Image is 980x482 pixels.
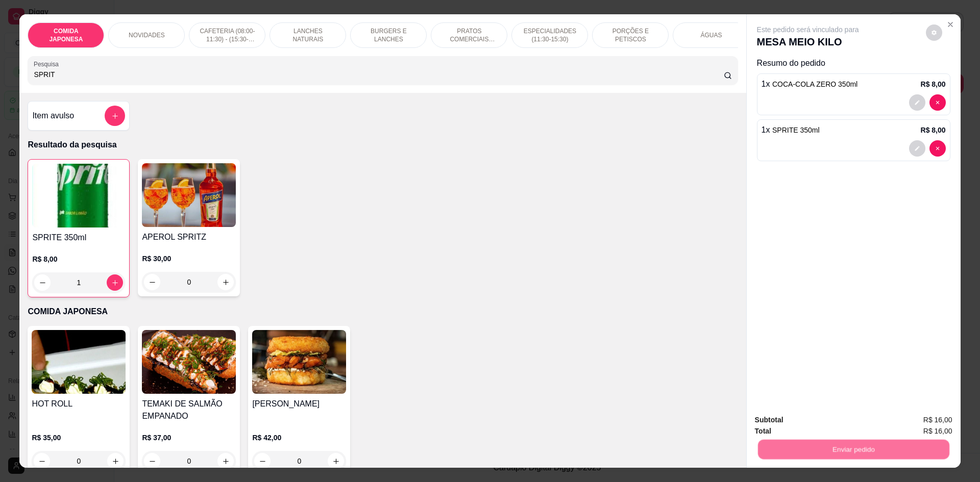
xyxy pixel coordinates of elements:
[772,126,820,134] span: SPRITE 350ml
[252,433,346,443] p: R$ 42,00
[217,274,234,290] button: increase-product-quantity
[439,27,499,43] p: PRATOS COMERCIAIS (11:30-15:30)
[32,398,126,410] h4: HOT ROLL
[142,231,236,243] h4: APEROL SPRITZ
[254,453,271,469] button: decrease-product-quantity
[909,94,925,111] button: decrease-product-quantity
[32,110,74,122] h4: Item avulso
[762,78,858,90] p: 1 x
[772,80,857,88] span: COCA-COLA ZERO 350ml
[921,79,946,89] p: R$ 8,00
[107,274,123,291] button: increase-product-quantity
[328,453,344,469] button: increase-product-quantity
[142,398,236,422] h4: TEMAKI DE SALMÃO EMPANADO
[757,57,950,69] p: Resumo do pedido
[909,140,925,157] button: decrease-product-quantity
[34,274,51,291] button: decrease-product-quantity
[144,274,160,290] button: decrease-product-quantity
[359,27,418,43] p: BURGERS E LANCHES
[757,24,859,35] p: Este pedido será vinculado para
[107,453,124,469] button: increase-product-quantity
[32,254,125,264] p: R$ 8,00
[34,453,50,469] button: decrease-product-quantity
[921,125,946,135] p: R$ 8,00
[36,27,95,43] p: COMIDA JAPONESA
[929,140,946,157] button: decrease-product-quantity
[278,27,337,43] p: LANCHES NATURAIS
[32,330,126,394] img: product-image
[762,124,820,136] p: 1 x
[144,453,160,469] button: decrease-product-quantity
[28,139,738,151] p: Resultado da pesquisa
[34,69,723,80] input: Pesquisa
[252,330,346,394] img: product-image
[929,94,946,111] button: decrease-product-quantity
[129,31,165,39] p: NOVIDADES
[142,163,236,227] img: product-image
[28,306,738,318] p: COMIDA JAPONESA
[142,433,236,443] p: R$ 37,00
[142,330,236,394] img: product-image
[942,16,959,33] button: Close
[601,27,660,43] p: PORÇÕES E PETISCOS
[34,60,62,68] label: Pesquisa
[105,106,125,126] button: add-separate-item
[32,433,126,443] p: R$ 35,00
[757,35,859,49] p: MESA MEIO KILO
[32,232,125,244] h4: SPRITE 350ml
[700,31,722,39] p: ÁGUAS
[142,253,236,264] p: R$ 30,00
[926,24,942,41] button: decrease-product-quantity
[217,453,234,469] button: increase-product-quantity
[32,164,125,227] img: product-image
[198,27,257,43] p: CAFETERIA (08:00-11:30) - (15:30-18:00)
[757,439,949,459] button: Enviar pedido
[520,27,579,43] p: ESPECIALIDADES (11:30-15:30)
[252,398,346,410] h4: [PERSON_NAME]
